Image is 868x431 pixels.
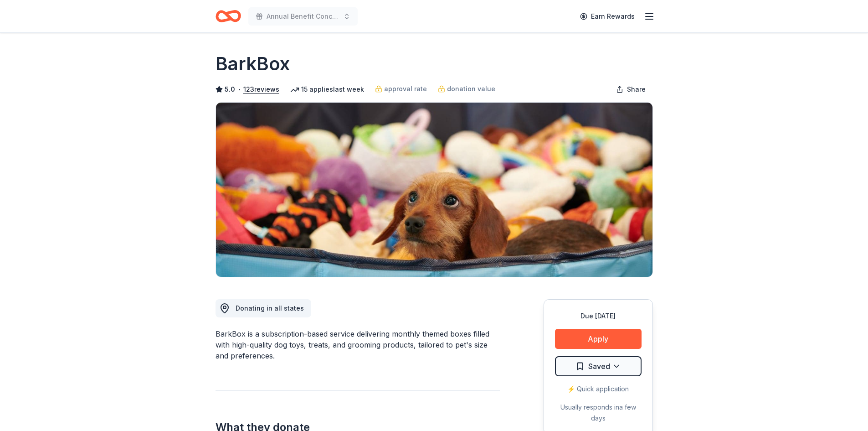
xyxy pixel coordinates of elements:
span: donation value [447,83,495,94]
span: Saved [588,360,610,372]
div: Due [DATE] [555,311,642,322]
button: Annual Benefit Concert [248,7,358,26]
button: Saved [555,356,642,376]
img: Image for BarkBox [216,103,652,277]
button: Share [609,80,653,99]
div: ⚡️ Quick application [555,384,642,395]
span: • [237,86,241,93]
div: BarkBox is a subscription-based service delivering monthly themed boxes filled with high-quality ... [216,328,500,361]
button: 123reviews [243,84,279,95]
span: Share [627,84,646,95]
div: Usually responds in a few days [555,402,642,424]
button: Apply [555,329,642,349]
a: Home [216,5,241,27]
a: Earn Rewards [575,8,640,25]
span: 5.0 [225,84,235,95]
span: Donating in all states [236,304,304,312]
a: donation value [438,83,495,94]
span: Annual Benefit Concert [267,11,339,22]
div: 15 applies last week [290,84,364,95]
h1: BarkBox [216,51,290,77]
a: approval rate [375,83,427,94]
span: approval rate [384,83,427,94]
